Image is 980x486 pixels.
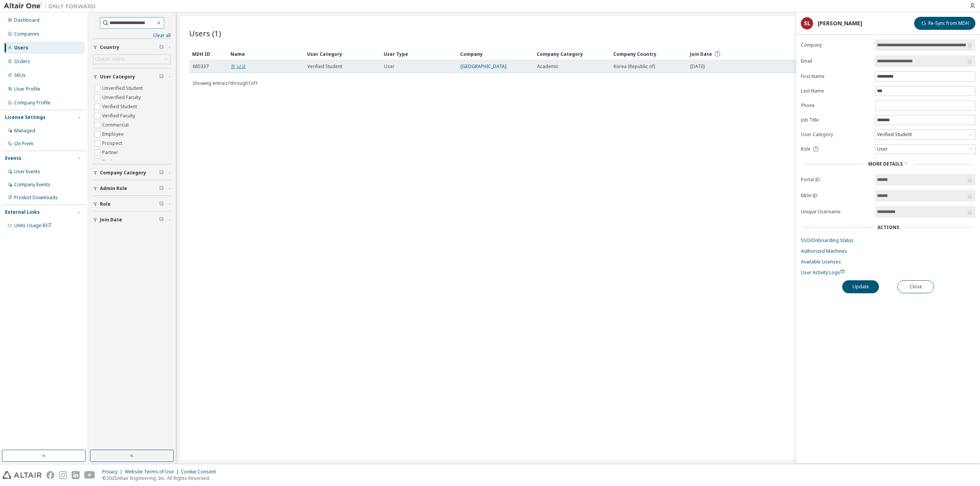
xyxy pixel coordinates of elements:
span: Clear filter [159,185,164,192]
div: MDH ID [192,48,224,60]
div: Company [460,48,531,60]
div: Name [230,48,301,60]
span: Join Date [100,217,122,223]
div: User [876,145,889,153]
label: Prospect [102,139,124,148]
div: SL [801,17,813,29]
label: Last Name [801,88,871,94]
div: Verified Student [875,130,975,139]
a: Clear all [93,33,171,39]
span: Clear filter [159,44,164,50]
label: Unverified Faculty [102,93,142,102]
label: Phone [801,102,871,109]
span: User Category [100,74,135,80]
span: 685337 [193,63,209,70]
label: First Name [801,73,871,80]
label: Email [801,58,871,64]
div: On Prem [14,141,33,147]
a: Authorized Machines [801,248,975,254]
div: User Type [384,48,454,60]
img: Altair One [4,2,100,10]
div: User [875,145,975,154]
label: MDH ID [801,193,871,199]
span: Role [801,146,810,152]
span: Academic [537,63,559,70]
img: instagram.svg [59,471,67,479]
button: Admin Role [93,180,171,197]
span: User Activity Logs [801,269,845,276]
span: Admin Role [100,185,127,192]
span: Korea (Republic of) [614,63,655,70]
label: Trial [102,157,113,166]
span: Users (1) [189,28,221,39]
div: Users [14,45,28,51]
span: Verified Student [307,63,342,70]
div: Orders [14,59,30,65]
label: Company [801,42,871,48]
button: Role [93,196,171,213]
label: Verified Student [102,102,139,111]
button: Close [897,280,934,293]
span: More Details [868,161,903,167]
div: Website Terms of Use [125,469,181,475]
button: Re-Sync from MDH [914,17,975,30]
label: User Category [801,132,871,138]
div: Click to select [95,56,125,62]
div: User Events [14,169,40,175]
div: Verified Student [876,130,913,139]
span: [DATE] [690,63,705,70]
label: Partner [102,148,120,157]
label: Job Title [801,117,871,123]
div: Cookie Consent [181,469,220,475]
div: External Links [5,209,40,215]
label: Commercial [102,120,130,130]
div: Click to select [93,55,170,64]
a: SSO/Onboarding Status [801,237,975,244]
button: Update [842,280,879,293]
img: altair_logo.svg [2,471,42,479]
span: Showing entries 1 through 1 of 1 [193,80,258,86]
div: Actions [877,224,899,231]
div: User Profile [14,86,40,92]
label: Employee [102,130,125,139]
button: User Category [93,68,171,85]
span: Role [100,201,111,207]
span: Clear filter [159,74,164,80]
button: Company Category [93,164,171,181]
div: [PERSON_NAME] [818,20,862,26]
div: Companies [14,31,39,37]
label: Unique Username [801,209,871,215]
span: User [384,63,395,70]
svg: Date when the user was first added or directly signed up. If the user was deleted and later re-ad... [714,50,721,57]
div: Managed [14,128,35,134]
button: Country [93,39,171,56]
label: Verified Faculty [102,111,137,120]
span: Country [100,44,119,50]
button: Join Date [93,211,171,228]
span: Clear filter [159,217,164,223]
span: Company Category [100,170,146,176]
div: Company Events [14,182,51,188]
span: Join Date [690,51,712,57]
div: Company Category [537,48,607,60]
img: youtube.svg [84,471,95,479]
div: Company Country [613,48,684,60]
label: Unverified Student [102,84,144,93]
span: Units Usage BI [14,222,52,229]
a: Available Licenses [801,259,975,265]
div: License Settings [5,114,46,120]
div: Company Profile [14,100,51,106]
div: User Category [307,48,377,60]
div: Privacy [102,469,125,475]
a: [GEOGRAPHIC_DATA] [461,63,506,70]
label: Portal ID [801,177,871,183]
p: © 2025 Altair Engineering, Inc. All Rights Reserved. [102,475,220,481]
span: Clear filter [159,201,164,207]
div: Product Downloads [14,195,58,201]
img: linkedin.svg [72,471,80,479]
a: 준 남궁 [231,63,246,70]
div: SKUs [14,72,26,78]
div: Dashboard [14,17,39,23]
img: facebook.svg [46,471,54,479]
span: Clear filter [159,170,164,176]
